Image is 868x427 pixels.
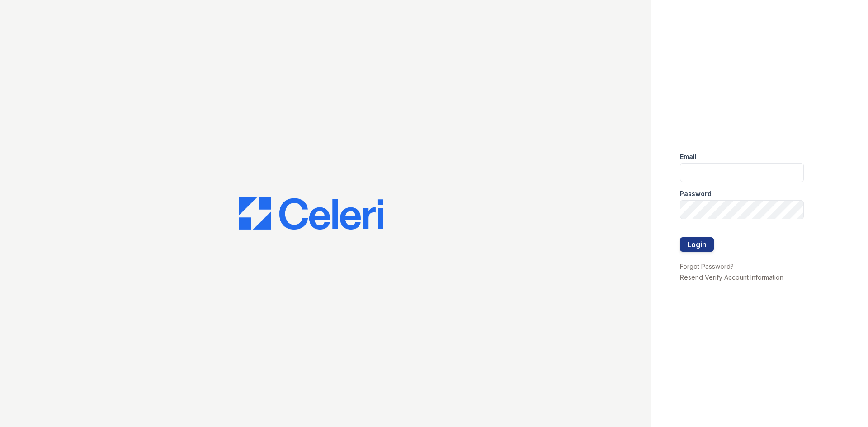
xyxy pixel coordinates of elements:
[680,152,697,161] label: Email
[680,263,734,270] a: Forgot Password?
[239,197,383,230] img: CE_Logo_Blue-a8612792a0a2168367f1c8372b55b34899dd931a85d93a1a3d3e32e68fde9ad4.png
[680,237,714,252] button: Login
[680,273,783,281] a: Resend Verify Account Information
[680,189,712,198] label: Password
